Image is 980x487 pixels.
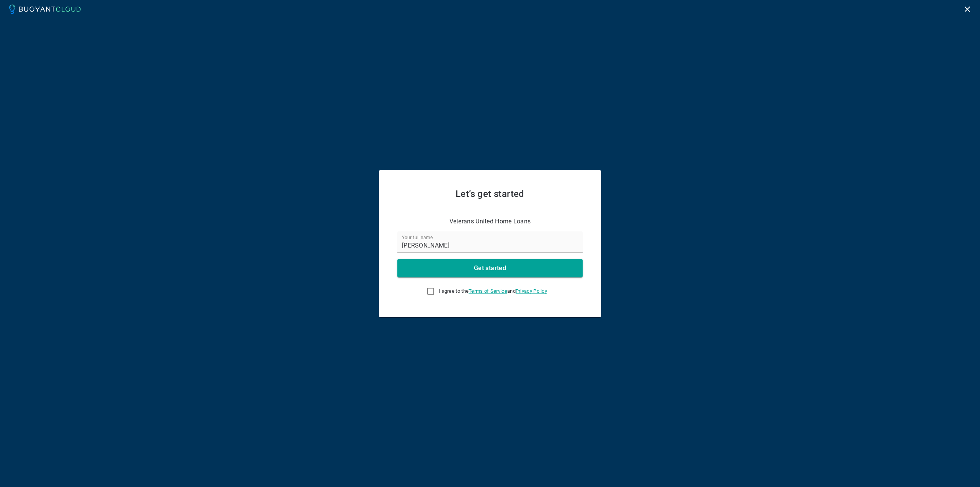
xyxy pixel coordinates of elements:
button: Get started [397,259,583,277]
span: I agree to the and [439,288,547,294]
a: Privacy Policy [516,288,547,294]
a: Logout [961,5,974,12]
h4: Get started [474,264,506,272]
p: Veterans United Home Loans [449,218,531,225]
label: Your full name [402,234,433,241]
a: Terms of Service [469,288,507,294]
h2: Let’s get started [397,189,583,199]
button: Logout [961,3,974,16]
